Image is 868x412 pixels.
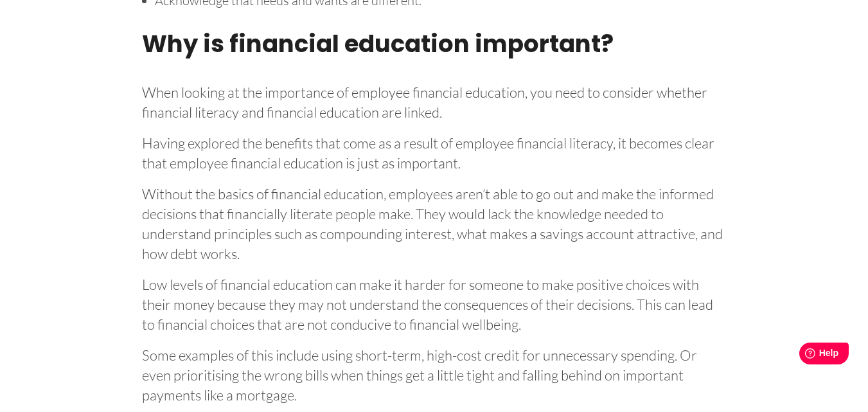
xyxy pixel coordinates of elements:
[142,179,727,264] p: Without the basics of financial education, employees aren’t able to go out and make the informed ...
[142,270,727,334] p: Low levels of financial education can make it harder for someone to make positive choices with th...
[142,129,727,173] p: Having explored the benefits that come as a result of employee financial literacy, it becomes cle...
[142,27,614,60] strong: Why is financial education important?
[142,78,727,122] p: When looking at the importance of employee financial education, you need to consider whether fina...
[142,341,727,405] p: Some examples of this include using short-term, high-cost credit for unnecessary spending. Or eve...
[754,337,854,373] iframe: Help widget launcher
